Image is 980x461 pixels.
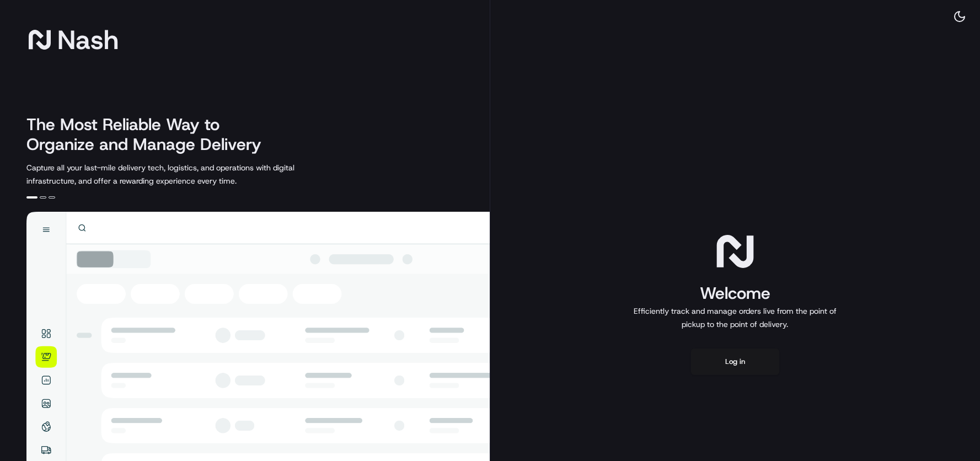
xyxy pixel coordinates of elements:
[629,282,841,304] h1: Welcome
[691,349,779,375] button: Log in
[57,29,119,51] span: Nash
[629,304,841,331] p: Efficiently track and manage orders live from the point of pickup to the point of delivery.
[26,115,274,154] h2: The Most Reliable Way to Organize and Manage Delivery
[26,161,344,187] p: Capture all your last-mile delivery tech, logistics, and operations with digital infrastructure, ...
